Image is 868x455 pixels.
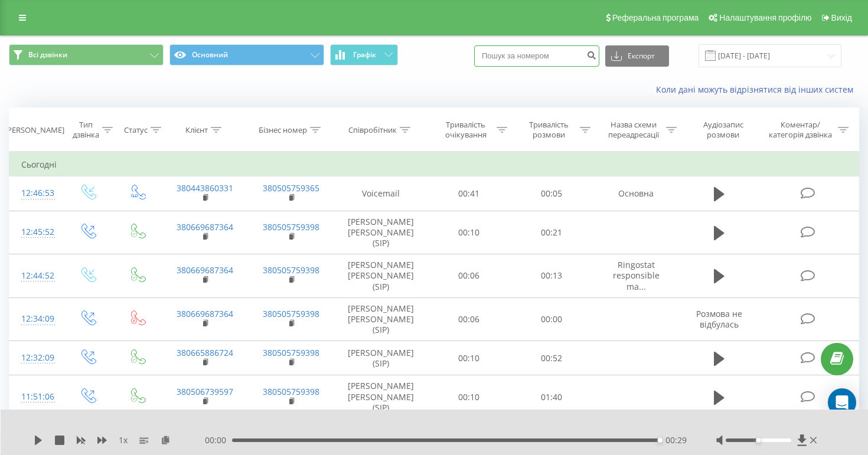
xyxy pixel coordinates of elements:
[21,182,50,205] div: 12:46:53
[73,120,99,140] div: Тип дзвінка
[5,125,64,135] div: [PERSON_NAME]
[9,153,859,176] td: Сьогодні
[334,176,427,211] td: Voicemail
[21,307,50,330] div: 12:34:09
[427,297,510,341] td: 00:06
[205,434,232,446] span: 00:00
[696,308,742,330] span: Розмова не відбулась
[766,120,835,140] div: Коментар/категорія дзвінка
[427,176,510,211] td: 00:41
[334,211,427,254] td: [PERSON_NAME] [PERSON_NAME] (SIP)
[510,254,593,298] td: 00:13
[656,84,859,95] a: Коли дані можуть відрізнятися вiд інших систем
[185,125,208,135] div: Клієнт
[756,438,761,443] div: Accessibility label
[510,341,593,375] td: 00:52
[21,385,50,408] div: 11:51:06
[510,297,593,341] td: 00:00
[259,125,307,135] div: Бізнес номер
[690,120,756,140] div: Аудіозапис розмови
[828,388,856,417] div: Open Intercom Messenger
[474,45,599,67] input: Пошук за номером
[334,341,427,375] td: [PERSON_NAME] (SIP)
[119,434,128,446] span: 1 x
[334,254,427,298] td: [PERSON_NAME] [PERSON_NAME] (SIP)
[263,308,319,319] a: 380505759398
[21,221,50,244] div: 12:45:52
[28,50,67,60] span: Всі дзвінки
[169,44,324,66] button: Основний
[719,13,811,22] span: Налаштування профілю
[510,176,593,211] td: 00:05
[263,264,319,276] a: 380505759398
[348,125,397,135] div: Співробітник
[263,182,319,194] a: 380505759365
[604,120,663,140] div: Назва схеми переадресації
[427,254,510,298] td: 00:06
[427,375,510,419] td: 00:10
[177,386,233,397] a: 380506739597
[263,386,319,397] a: 380505759398
[613,259,660,292] span: Ringostat responsible ma...
[21,346,50,369] div: 12:32:09
[330,44,398,66] button: Графік
[593,176,679,211] td: Основна
[427,211,510,254] td: 00:10
[177,182,233,194] a: 380443860331
[9,44,164,66] button: Всі дзвінки
[612,13,699,22] span: Реферальна програма
[334,297,427,341] td: [PERSON_NAME] [PERSON_NAME] (SIP)
[177,221,233,233] a: 380669687364
[510,375,593,419] td: 01:40
[177,347,233,358] a: 380665886724
[510,211,593,254] td: 00:21
[263,221,319,233] a: 380505759398
[831,13,852,22] span: Вихід
[124,125,148,135] div: Статус
[21,264,50,287] div: 12:44:52
[438,120,494,140] div: Тривалість очікування
[521,120,577,140] div: Тривалість розмови
[177,264,233,276] a: 380669687364
[177,308,233,319] a: 380669687364
[665,434,687,446] span: 00:29
[605,45,669,67] button: Експорт
[658,438,663,443] div: Accessibility label
[427,341,510,375] td: 00:10
[263,347,319,358] a: 380505759398
[353,51,376,59] span: Графік
[334,375,427,419] td: [PERSON_NAME] [PERSON_NAME] (SIP)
